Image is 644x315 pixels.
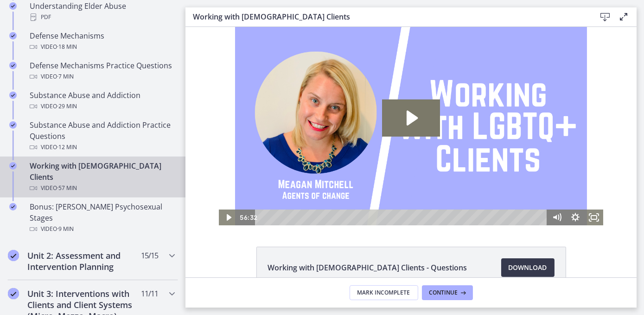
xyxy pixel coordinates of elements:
a: Download [501,258,555,277]
div: PDF [30,12,174,23]
div: Video [30,142,174,153]
i: Completed [8,250,19,261]
i: Completed [9,92,17,99]
button: Play Video [33,183,52,198]
span: Download [509,262,547,273]
span: Continue [429,289,458,296]
button: Mark Incomplete [350,285,418,300]
button: Play Video: cmhf48khnk6s72tglic0.mp4 [197,72,255,110]
i: Completed [8,288,19,299]
span: · 7 min [57,71,74,82]
div: Video [30,223,174,235]
div: Understanding Elder Abuse [30,0,174,23]
iframe: Video Lesson [185,27,637,225]
span: 15 / 15 [141,250,158,261]
i: Completed [9,162,17,170]
span: · 12 min [57,142,77,153]
span: Mark Incomplete [357,289,410,296]
span: 11 / 11 [141,288,158,299]
button: Continue [422,285,473,300]
i: Completed [9,32,17,39]
i: Completed [9,203,17,210]
span: Working with [DEMOGRAPHIC_DATA] Clients - Questions [268,262,467,273]
button: Show settings menu [381,183,399,198]
div: Defense Mechanisms [30,30,174,52]
div: Video [30,41,174,52]
div: Substance Abuse and Addiction Practice Questions [30,119,174,153]
span: · 57 min [57,183,77,194]
div: Video [30,101,174,112]
button: Fullscreen [399,183,418,198]
i: Completed [9,121,17,129]
span: · 9 min [57,223,74,235]
div: Video [30,183,174,194]
span: · 29 min [57,101,77,112]
div: Bonus: [PERSON_NAME] Psychosexual Stages [30,201,174,235]
div: Working with [DEMOGRAPHIC_DATA] Clients [30,160,174,194]
span: · 18 min [57,41,77,52]
i: Completed [9,62,17,69]
button: Mute [362,183,381,198]
div: Playbar [77,183,357,198]
i: Completed [9,2,17,10]
div: Video [30,71,174,82]
h3: Working with [DEMOGRAPHIC_DATA] Clients [193,11,581,22]
div: Substance Abuse and Addiction [30,90,174,112]
div: Defense Mechanisms Practice Questions [30,60,174,82]
h2: Unit 2: Assessment and Intervention Planning [27,250,140,272]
